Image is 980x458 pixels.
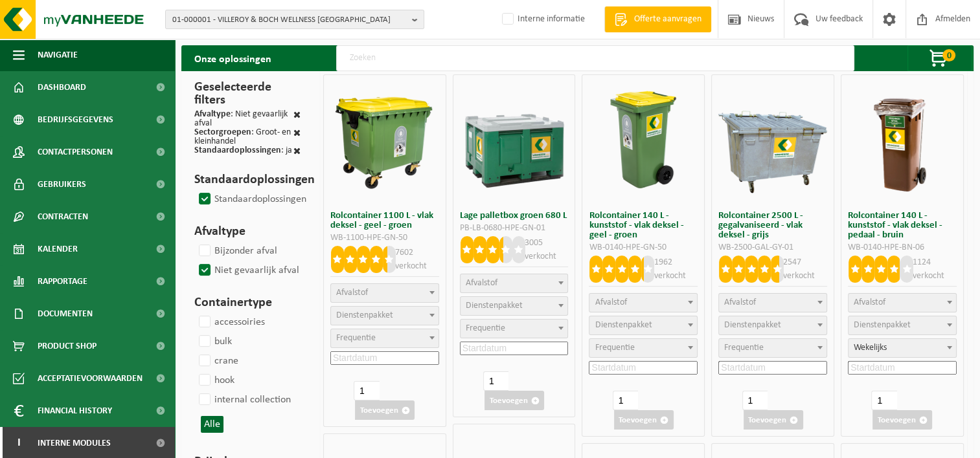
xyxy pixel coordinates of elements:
span: Contactpersonen [38,136,113,168]
span: Acceptatievoorwaarden [38,362,142,395]
img: WB-1100-HPE-GN-50 [330,85,440,195]
input: 1 [613,391,638,410]
span: Wekelijks [848,338,957,358]
p: 7602 verkocht [395,246,439,273]
span: Product Shop [38,330,97,362]
h3: Rolcontainer 2500 L - gegalvaniseerd - vlak deksel - grijs [718,211,827,240]
span: Afvalstof [724,298,756,307]
h3: Geselecteerde filters [194,78,301,110]
button: 01-000001 - VILLEROY & BOCH WELLNESS [GEOGRAPHIC_DATA] [165,10,424,29]
label: Bijzonder afval [196,241,277,261]
span: Financial History [38,395,112,427]
h3: Lage palletbox groen 680 L [460,211,569,221]
input: Startdatum [330,351,439,365]
input: Startdatum [718,361,827,375]
span: Kalender [38,233,78,265]
button: 0 [907,45,972,71]
span: Sectorgroepen [194,127,251,137]
input: Startdatum [589,361,698,375]
label: hook [196,371,234,390]
a: Offerte aanvragen [604,6,711,32]
div: WB-0140-HPE-GN-50 [589,243,698,252]
span: Contracten [38,201,88,233]
span: 0 [942,49,955,61]
input: Startdatum [848,361,957,375]
span: Frequentie [595,343,634,353]
span: Afvalstof [854,298,885,307]
label: accessoiries [196,312,265,332]
button: Toevoegen [355,400,415,420]
div: : Niet gevaarlijk afval [194,110,293,128]
h3: Rolcontainer 140 L - kunststof - vlak deksel - pedaal - bruin [848,211,957,240]
span: Dienstenpakket [724,320,781,330]
label: Interne informatie [499,10,585,29]
p: 1962 verkocht [654,256,698,283]
input: 1 [354,381,379,400]
span: Offerte aanvragen [631,13,705,26]
label: crane [196,351,238,371]
input: 1 [742,391,768,410]
label: Niet gevaarlijk afval [196,261,299,280]
span: Dienstenpakket [854,320,911,330]
p: 1124 verkocht [913,256,957,283]
span: Afvalstof [466,278,497,288]
label: Standaardoplossingen [196,190,306,209]
label: internal collection [196,390,291,409]
button: Alle [201,416,223,433]
span: Frequentie [336,333,376,343]
p: 2547 verkocht [783,256,827,283]
input: Startdatum [460,342,569,355]
span: Dienstenpakket [466,301,523,311]
div: : Groot- en kleinhandel [194,128,293,146]
input: Zoeken [336,45,854,71]
div: WB-0140-HPE-BN-06 [848,243,957,252]
h3: Rolcontainer 140 L - kunststof - vlak deksel - geel - groen [589,211,698,240]
span: Bedrijfsgegevens [38,104,113,136]
div: : ja [194,146,292,157]
div: WB-1100-HPE-GN-50 [330,234,439,243]
h3: Afvaltype [194,222,301,241]
span: 01-000001 - VILLEROY & BOCH WELLNESS [GEOGRAPHIC_DATA] [172,10,407,30]
span: Afvalstof [595,298,626,307]
img: WB-0140-HPE-GN-50 [588,85,698,195]
span: Afvaltype [194,109,231,119]
span: Rapportage [38,265,87,298]
h3: Standaardoplossingen [194,170,301,190]
span: Gebruikers [38,168,86,201]
label: bulk [196,332,232,351]
div: WB-2500-GAL-GY-01 [718,243,827,252]
span: Afvalstof [336,288,368,298]
span: Wekelijks [849,339,956,357]
h3: Containertype [194,293,301,312]
h2: Onze oplossingen [181,45,284,71]
p: 3005 verkocht [525,236,569,263]
img: WB-0140-HPE-BN-06 [847,85,957,195]
span: Navigatie [38,39,78,71]
h3: Rolcontainer 1100 L - vlak deksel - geel - groen [330,211,439,230]
div: PB-LB-0680-HPE-GN-01 [460,224,569,233]
span: Frequentie [724,343,764,353]
img: PB-LB-0680-HPE-GN-01 [459,85,569,195]
span: Standaardoplossingen [194,146,281,155]
span: Documenten [38,298,93,330]
span: Dienstenpakket [595,320,652,330]
input: 1 [871,391,896,410]
button: Toevoegen [744,410,803,430]
button: Toevoegen [614,410,674,430]
input: 1 [483,371,508,391]
span: Frequentie [466,323,505,333]
button: Toevoegen [484,391,544,410]
button: Toevoegen [872,410,932,430]
span: Dienstenpakket [336,311,393,320]
span: Dashboard [38,71,86,104]
img: WB-2500-GAL-GY-01 [718,85,828,195]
